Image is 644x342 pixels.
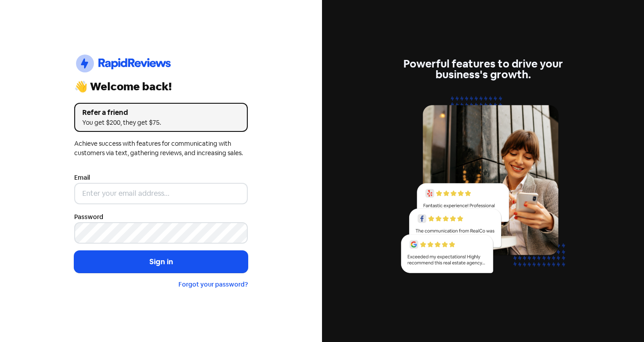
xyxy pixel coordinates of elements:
div: 👋 Welcome back! [74,81,248,92]
a: Forgot your password? [178,280,248,288]
input: Enter your email address... [74,183,248,204]
label: Password [74,212,103,222]
div: Powerful features to drive your business's growth. [396,59,570,80]
button: Sign in [74,251,248,273]
label: Email [74,173,90,182]
div: Achieve success with features for communicating with customers via text, gathering reviews, and i... [74,139,248,158]
img: reviews [396,91,570,283]
div: You get $200, they get $75. [82,118,240,127]
div: Refer a friend [82,107,240,118]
